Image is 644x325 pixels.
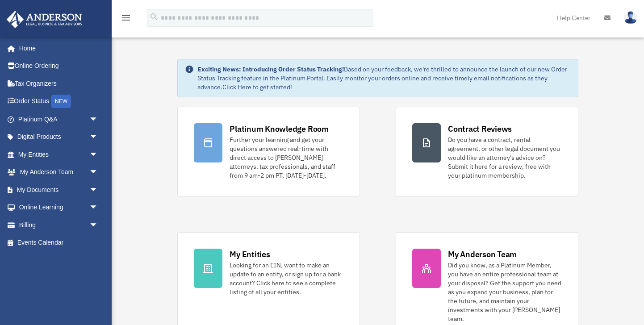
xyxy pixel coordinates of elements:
a: Tax Organizers [6,75,112,92]
a: Click Here to get started! [222,83,292,91]
div: Contract Reviews [448,123,512,134]
div: Further your learning and get your questions answered real-time with direct access to [PERSON_NAM... [230,135,343,180]
a: My Documentsarrow_drop_down [6,181,112,199]
span: arrow_drop_down [89,110,107,129]
a: Digital Productsarrow_drop_down [6,128,112,146]
strong: Exciting News: Introducing Order Status Tracking! [197,65,344,73]
span: arrow_drop_down [89,128,107,146]
a: Events Calendar [6,234,112,252]
a: menu [121,16,131,23]
a: My Anderson Teamarrow_drop_down [6,163,112,181]
img: User Pic [624,11,637,24]
span: arrow_drop_down [89,163,107,182]
span: arrow_drop_down [89,199,107,217]
div: Based on your feedback, we're thrilled to announce the launch of our new Order Status Tracking fe... [197,65,571,92]
a: Platinum Q&Aarrow_drop_down [6,110,112,128]
span: arrow_drop_down [89,146,107,164]
a: Order StatusNEW [6,92,112,111]
i: search [149,12,159,22]
a: Contract Reviews Do you have a contract, rental agreement, or other legal document you would like... [396,107,578,196]
div: My Entities [230,249,270,260]
i: menu [121,12,131,23]
img: Anderson Advisors Platinum Portal [4,11,85,28]
a: Platinum Knowledge Room Further your learning and get your questions answered real-time with dire... [177,107,360,196]
div: Did you know, as a Platinum Member, you have an entire professional team at your disposal? Get th... [448,261,562,323]
div: Looking for an EIN, want to make an update to an entity, or sign up for a bank account? Click her... [230,261,343,296]
span: arrow_drop_down [89,181,107,199]
a: Online Ordering [6,57,112,75]
a: My Entitiesarrow_drop_down [6,146,112,163]
a: Online Learningarrow_drop_down [6,199,112,217]
div: Do you have a contract, rental agreement, or other legal document you would like an attorney's ad... [448,135,562,180]
div: NEW [51,95,71,108]
a: Home [6,39,107,57]
a: Billingarrow_drop_down [6,216,112,234]
div: Platinum Knowledge Room [230,123,329,134]
span: arrow_drop_down [89,216,107,234]
div: My Anderson Team [448,249,517,260]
